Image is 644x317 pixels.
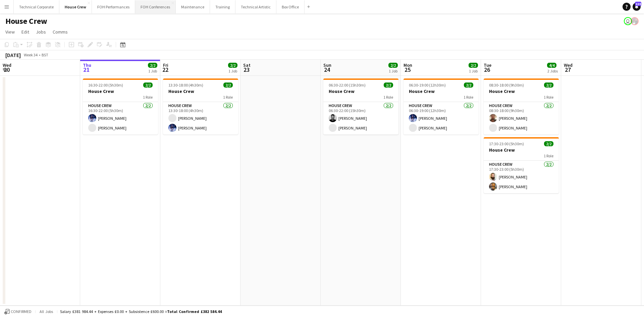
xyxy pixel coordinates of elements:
span: 21 [82,66,91,73]
span: 2/2 [143,83,153,88]
a: Edit [19,28,32,36]
span: 2/2 [544,141,553,146]
span: 22 [162,66,168,73]
span: 2/2 [464,83,473,88]
div: [DATE] [5,52,21,58]
h3: House Crew [404,88,479,94]
button: Technical Corporate [14,0,59,13]
span: All jobs [38,309,54,314]
app-job-card: 08:30-18:00 (9h30m)2/2House Crew1 RoleHouse Crew2/208:30-18:00 (9h30m)[PERSON_NAME][PERSON_NAME] [484,78,559,135]
span: 2/2 [388,63,398,68]
h3: House Crew [163,88,238,94]
app-card-role: House Crew2/208:30-18:00 (9h30m)[PERSON_NAME][PERSON_NAME] [484,102,559,135]
h3: House Crew [484,147,559,153]
button: House Crew [59,0,92,13]
div: 1 Job [469,68,478,73]
app-user-avatar: Zubair PERM Dhalla [631,17,639,25]
span: 25 [402,66,412,73]
span: Wed [564,62,573,68]
span: Comms [53,29,68,35]
button: Box Office [276,0,305,13]
app-job-card: 06:30-22:00 (15h30m)2/2House Crew1 RoleHouse Crew2/206:30-22:00 (15h30m)[PERSON_NAME][PERSON_NAME] [323,78,398,135]
span: Edit [21,29,29,35]
app-card-role: House Crew2/217:30-23:00 (5h30m)[PERSON_NAME][PERSON_NAME] [484,161,559,193]
div: BST [42,52,48,57]
app-card-role: House Crew2/213:30-18:00 (4h30m)[PERSON_NAME][PERSON_NAME] [163,102,238,135]
app-job-card: 16:30-22:00 (5h30m)2/2House Crew1 RoleHouse Crew2/216:30-22:00 (5h30m)[PERSON_NAME][PERSON_NAME] [83,78,158,135]
span: 27 [563,66,573,73]
span: Jobs [36,29,46,35]
span: Wed [3,62,11,68]
span: 2/2 [228,63,237,68]
app-user-avatar: Abby Hubbard [624,17,632,25]
span: 26 [483,66,491,73]
app-job-card: 17:30-23:00 (5h30m)2/2House Crew1 RoleHouse Crew2/217:30-23:00 (5h30m)[PERSON_NAME][PERSON_NAME] [484,137,559,193]
app-job-card: 13:30-18:00 (4h30m)2/2House Crew1 RoleHouse Crew2/213:30-18:00 (4h30m)[PERSON_NAME][PERSON_NAME] [163,78,238,135]
h3: House Crew [83,88,158,94]
span: Sat [243,62,251,68]
a: Comms [50,28,70,36]
span: 2/2 [384,83,393,88]
span: 1 Role [223,95,233,100]
button: FOH Conferences [135,0,176,13]
span: Confirmed [11,309,32,314]
span: 24 [322,66,331,73]
a: Jobs [33,28,49,36]
div: 1 Job [228,68,237,73]
span: Total Confirmed £382 584.44 [167,309,222,314]
span: Thu [83,62,91,68]
span: 1 Role [383,95,393,100]
div: 1 Job [389,68,397,73]
span: 06:30-19:00 (12h30m) [409,83,446,88]
span: 1 Role [544,95,553,100]
button: Maintenance [176,0,210,13]
span: 06:30-22:00 (15h30m) [329,83,366,88]
span: Mon [404,62,412,68]
span: 2/2 [223,83,233,88]
div: Salary £381 984.44 + Expenses £0.00 + Subsistence £600.00 = [60,309,222,314]
span: 1 Role [143,95,153,100]
span: 16:30-22:00 (5h30m) [88,83,123,88]
span: 23 [242,66,251,73]
span: 2/2 [544,83,553,88]
h1: House Crew [5,16,47,26]
span: 2/2 [148,63,157,68]
span: Week 34 [22,52,39,57]
span: 1 Role [464,95,473,100]
h3: House Crew [323,88,398,94]
span: 4/4 [547,63,556,68]
span: 2/2 [469,63,478,68]
span: 20 [2,66,11,73]
h3: House Crew [484,88,559,94]
span: 13:30-18:00 (4h30m) [168,83,203,88]
span: View [5,29,15,35]
span: Sun [323,62,331,68]
div: 1 Job [148,68,157,73]
a: 114 [633,3,641,11]
button: Training [210,0,235,13]
button: Confirmed [3,308,33,315]
span: 08:30-18:00 (9h30m) [489,83,524,88]
span: 114 [635,2,641,6]
button: FOH Performances [92,0,135,13]
app-card-role: House Crew2/206:30-22:00 (15h30m)[PERSON_NAME][PERSON_NAME] [323,102,398,135]
app-card-role: House Crew2/206:30-19:00 (12h30m)[PERSON_NAME][PERSON_NAME] [404,102,479,135]
span: 17:30-23:00 (5h30m) [489,141,524,146]
a: View [3,28,17,36]
app-job-card: 06:30-19:00 (12h30m)2/2House Crew1 RoleHouse Crew2/206:30-19:00 (12h30m)[PERSON_NAME][PERSON_NAME] [404,78,479,135]
div: 2 Jobs [547,68,558,73]
span: Tue [484,62,491,68]
button: Technical Artistic [235,0,276,13]
span: 1 Role [544,153,553,158]
span: Fri [163,62,168,68]
app-card-role: House Crew2/216:30-22:00 (5h30m)[PERSON_NAME][PERSON_NAME] [83,102,158,135]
